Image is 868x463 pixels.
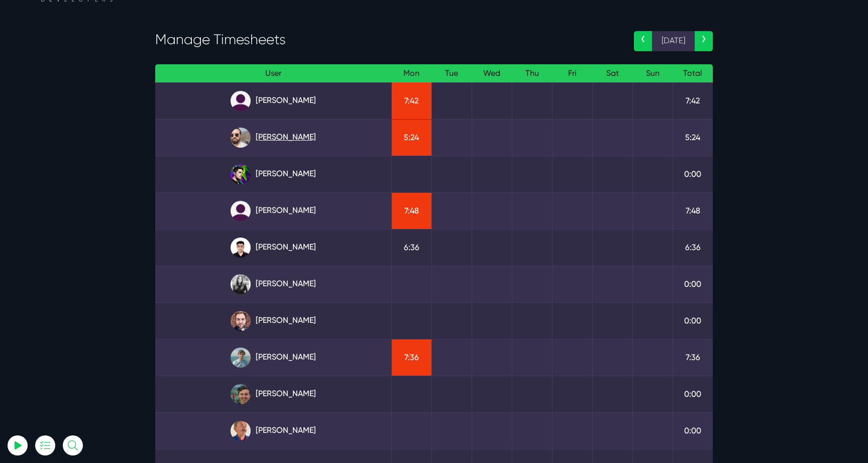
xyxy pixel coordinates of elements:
[33,118,143,140] input: Email
[163,91,383,111] a: [PERSON_NAME]
[632,64,673,83] th: Sun
[231,164,251,184] img: rxuxidhawjjb44sgel4e.png
[231,384,251,404] img: esb8jb8dmrsykbqurfoz.jpg
[431,64,472,83] th: Tue
[552,64,592,83] th: Fri
[634,31,652,51] a: ‹
[673,339,713,376] td: 7:36
[163,421,383,441] a: [PERSON_NAME]
[155,31,619,48] h3: Manage Timesheets
[695,31,713,51] a: ›
[673,302,713,339] td: 0:00
[391,192,431,229] td: 7:48
[652,31,695,51] span: [DATE]
[673,192,713,229] td: 7:48
[391,64,431,83] th: Mon
[163,311,383,331] a: [PERSON_NAME]
[231,421,251,441] img: canx5m3pdzrsbjzqsess.jpg
[231,91,251,111] img: default_qrqg0b.png
[231,128,251,148] img: ublsy46zpoyz6muduycb.jpg
[33,177,143,198] button: Log In
[673,412,713,449] td: 0:00
[472,64,512,83] th: Wed
[673,229,713,266] td: 6:36
[155,64,391,83] th: User
[673,156,713,192] td: 0:00
[163,201,383,221] a: [PERSON_NAME]
[673,82,713,119] td: 7:42
[231,348,251,368] img: tkl4csrki1nqjgf0pb1z.png
[391,229,431,266] td: 6:36
[163,164,383,184] a: [PERSON_NAME]
[673,266,713,302] td: 0:00
[231,311,251,331] img: tfogtqcjwjterk6idyiu.jpg
[391,339,431,376] td: 7:36
[231,238,251,258] img: xv1kmavyemxtguplm5ir.png
[163,274,383,294] a: [PERSON_NAME]
[163,384,383,404] a: [PERSON_NAME]
[163,238,383,258] a: [PERSON_NAME]
[512,64,552,83] th: Thu
[391,119,431,156] td: 5:24
[231,274,251,294] img: rgqpcqpgtbr9fmz9rxmm.jpg
[163,128,383,148] a: [PERSON_NAME]
[673,119,713,156] td: 5:24
[163,348,383,368] a: [PERSON_NAME]
[391,82,431,119] td: 7:42
[231,201,251,221] img: default_qrqg0b.png
[592,64,632,83] th: Sat
[673,64,713,83] th: Total
[673,376,713,412] td: 0:00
